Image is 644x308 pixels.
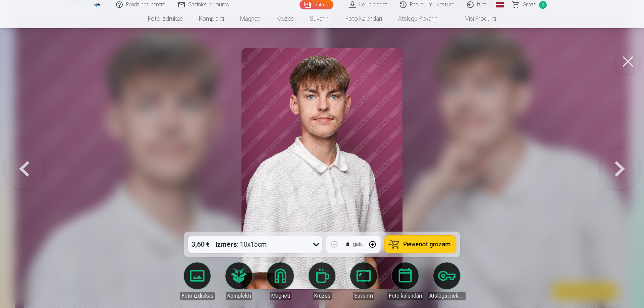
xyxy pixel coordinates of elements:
[404,241,451,247] span: Pievienot grozam
[93,3,101,7] img: /fa1
[216,240,239,249] strong: Izmērs :
[353,292,374,300] div: Suvenīri
[313,292,332,300] div: Krūzes
[523,1,536,9] span: Grozs
[386,262,424,300] a: Foto kalendāri
[539,1,547,9] span: 0
[191,9,232,28] a: Komplekti
[446,9,504,28] a: Visi produkti
[390,9,446,28] a: Atslēgu piekariņi
[428,292,466,300] div: Atslēgu piekariņi
[226,292,252,300] div: Komplekti
[345,262,382,300] a: Suvenīri
[268,9,302,28] a: Krūzes
[180,292,215,300] div: Foto izdrukas
[188,236,213,253] div: 3,60 €
[303,262,341,300] a: Krūzes
[387,292,423,300] div: Foto kalendāri
[232,9,268,28] a: Magnēti
[220,262,258,300] a: Komplekti
[353,240,363,248] div: gab.
[428,262,466,300] a: Atslēgu piekariņi
[337,9,390,28] a: Foto kalendāri
[262,262,299,300] a: Magnēti
[302,9,337,28] a: Suvenīri
[140,9,191,28] a: Foto izdrukas
[178,262,216,300] a: Foto izdrukas
[385,236,456,253] button: Pievienot grozam
[270,292,291,300] div: Magnēti
[216,236,267,253] div: 10x15cm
